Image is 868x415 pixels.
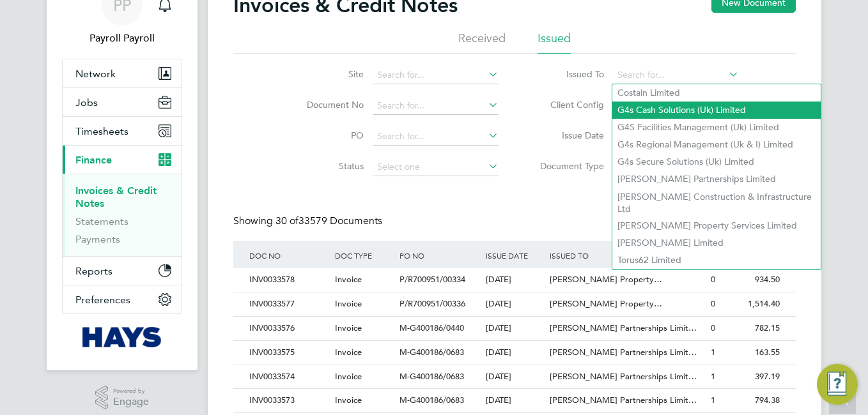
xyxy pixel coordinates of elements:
[75,233,120,245] a: Payments
[711,274,715,285] span: 0
[246,341,332,365] div: INV0033575
[275,215,298,227] span: 30 of
[546,241,654,270] div: ISSUED TO
[63,285,182,313] button: Preferences
[612,188,821,217] li: [PERSON_NAME] Construction & Infrastructure Ltd
[718,341,783,365] div: 163.55
[483,341,547,365] div: [DATE]
[483,292,547,316] div: [DATE]
[550,274,662,285] span: [PERSON_NAME] Property…
[531,130,604,141] label: Issue Date
[612,153,821,170] li: G4s Secure Solutions (Uk) Limited
[246,365,332,389] div: INV0033574
[335,371,362,382] span: Invoice
[62,327,182,347] a: Go to home page
[75,215,128,227] a: Statements
[718,268,783,292] div: 934.50
[399,322,464,333] span: M-G400186/0440
[612,234,821,252] li: [PERSON_NAME] Limited
[550,298,662,309] span: [PERSON_NAME] Property…
[718,317,783,340] div: 782.15
[550,395,697,405] span: [PERSON_NAME] Partnerships Limit…
[246,268,332,292] div: INV0033578
[711,371,715,382] span: 1
[531,68,604,80] label: Issued To
[75,96,98,109] span: Jobs
[612,84,821,102] li: Costain Limited
[63,257,182,285] button: Reports
[817,364,858,405] button: Engage Resource Center
[550,371,697,382] span: [PERSON_NAME] Partnerships Limit…
[458,31,506,54] li: Received
[335,347,362,358] span: Invoice
[612,119,821,136] li: G4S Facilities Management (Uk) Limited
[246,241,332,270] div: DOC NO
[612,217,821,234] li: [PERSON_NAME] Property Services Limited
[483,365,547,389] div: [DATE]
[75,294,130,306] span: Preferences
[290,130,364,141] label: PO
[483,268,547,292] div: [DATE]
[612,102,821,119] li: G4s Cash Solutions (Uk) Limited
[711,395,715,405] span: 1
[246,317,332,340] div: INV0033576
[335,298,362,309] span: Invoice
[373,66,499,84] input: Search for...
[612,252,821,269] li: Torus62 Limited
[711,298,715,309] span: 0
[550,322,697,333] span: [PERSON_NAME] Partnerships Limit…
[483,317,547,340] div: [DATE]
[399,347,464,358] span: M-G400186/0683
[550,347,697,358] span: [PERSON_NAME] Partnerships Limit…
[290,68,364,80] label: Site
[233,215,385,228] div: Showing
[75,68,116,80] span: Network
[612,136,821,153] li: G4s Regional Management (Uk & I) Limited
[63,88,182,116] button: Jobs
[63,117,182,145] button: Timesheets
[290,99,364,110] label: Document No
[335,322,362,333] span: Invoice
[82,327,162,347] img: hays-logo-retina.png
[95,386,150,410] a: Powered byEngage
[711,347,715,358] span: 1
[718,365,783,389] div: 397.19
[332,241,396,270] div: DOC TYPE
[718,292,783,316] div: 1,514.40
[275,215,382,227] span: 33579 Documents
[373,97,499,115] input: Search for...
[531,160,604,172] label: Document Type
[538,31,571,54] li: Issued
[75,265,112,277] span: Reports
[63,59,182,87] button: Network
[113,386,149,396] span: Powered by
[373,158,499,176] input: Select one
[63,146,182,174] button: Finance
[718,389,783,412] div: 794.38
[246,292,332,316] div: INV0033577
[399,371,464,382] span: M-G400186/0683
[335,395,362,405] span: Invoice
[483,241,547,270] div: ISSUE DATE
[335,274,362,285] span: Invoice
[396,241,482,270] div: PO NO
[75,185,157,209] a: Invoices & Credit Notes
[399,298,465,309] span: P/R700951/00336
[613,66,739,84] input: Search for...
[483,389,547,412] div: [DATE]
[399,274,465,285] span: P/R700951/00334
[113,396,149,407] span: Engage
[75,154,112,166] span: Finance
[373,128,499,146] input: Search for...
[612,170,821,188] li: [PERSON_NAME] Partnerships Limited
[399,395,464,405] span: M-G400186/0683
[290,160,364,172] label: Status
[246,389,332,412] div: INV0033573
[531,99,604,110] label: Client Config
[62,31,182,46] span: Payroll Payroll
[75,125,128,137] span: Timesheets
[63,174,182,256] div: Finance
[711,322,715,333] span: 0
